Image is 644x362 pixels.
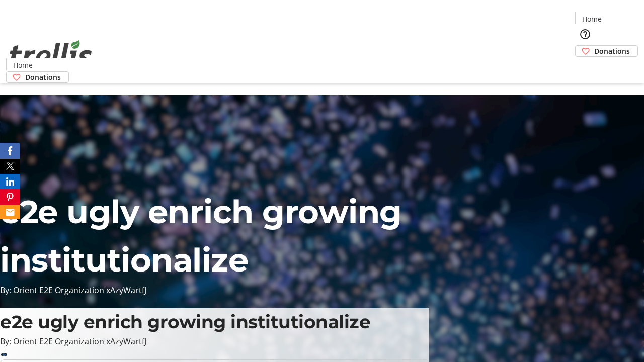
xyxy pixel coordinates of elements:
span: Donations [25,72,61,82]
span: Home [13,60,33,70]
span: Donations [594,46,630,56]
a: Home [7,60,39,70]
a: Donations [6,71,69,83]
button: Cart [575,57,595,77]
span: Home [582,14,602,24]
img: Orient E2E Organization xAzyWartfJ's Logo [6,29,96,79]
a: Donations [575,45,638,57]
a: Home [576,14,608,24]
button: Help [575,24,595,44]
